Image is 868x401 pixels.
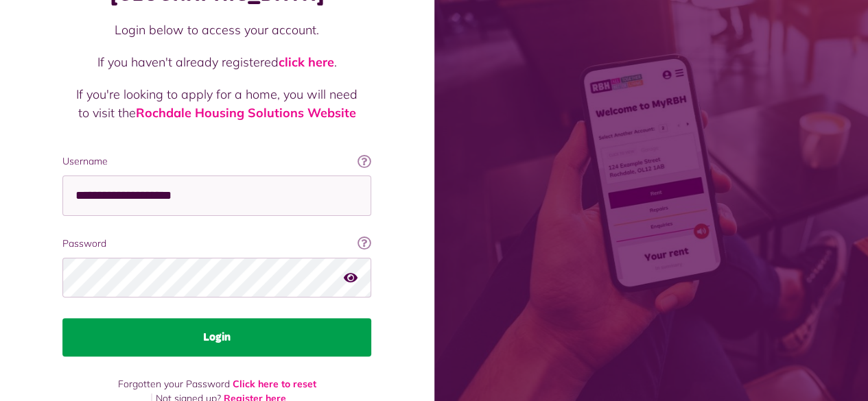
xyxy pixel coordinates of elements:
[76,85,357,122] p: If you're looking to apply for a home, you will need to visit the
[279,54,334,70] a: click here
[76,21,357,39] p: Login below to access your account.
[62,318,371,356] button: Login
[62,236,371,251] label: Password
[233,378,316,390] a: Click here to reset
[76,53,357,71] p: If you haven't already registered .
[62,154,371,169] label: Username
[118,378,230,390] span: Forgotten your Password
[136,105,356,121] a: Rochdale Housing Solutions Website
